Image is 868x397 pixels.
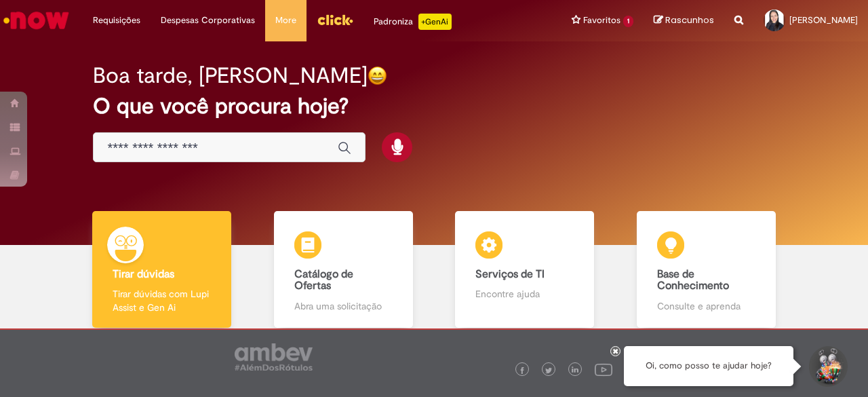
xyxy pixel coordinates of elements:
span: [PERSON_NAME] [789,14,858,26]
button: Iniciar Conversa de Suporte [807,346,848,387]
a: Catálogo de Ofertas Abra uma solicitação [253,211,435,328]
p: +GenAi [418,14,452,30]
p: Encontre ajuda [475,287,574,301]
h2: Boa tarde, [PERSON_NAME] [93,64,368,88]
span: Despesas Corporativas [161,14,255,27]
span: Requisições [93,14,140,27]
img: logo_footer_facebook.png [519,367,526,374]
div: Oi, como posso te ajudar hoje? [624,346,793,386]
span: Rascunhos [665,14,714,26]
b: Base de Conhecimento [657,267,729,293]
img: ServiceNow [1,7,71,34]
a: Rascunhos [654,14,714,27]
a: Serviços de TI Encontre ajuda [434,211,616,328]
span: Favoritos [583,14,620,27]
img: click_logo_yellow_360x200.png [317,10,353,30]
p: Tirar dúvidas com Lupi Assist e Gen Ai [113,287,211,314]
p: Abra uma solicitação [294,299,393,313]
a: Tirar dúvidas Tirar dúvidas com Lupi Assist e Gen Ai [71,211,253,328]
b: Tirar dúvidas [113,267,174,281]
img: logo_footer_linkedin.png [572,366,578,375]
a: Base de Conhecimento Consulte e aprenda [616,211,797,328]
img: happy-face.png [368,66,387,86]
span: More [275,14,296,27]
b: Catálogo de Ofertas [294,267,353,293]
h2: O que você procura hoje? [93,94,774,118]
img: logo_footer_ambev_rotulo_gray.png [235,343,313,371]
span: 1 [623,16,633,27]
b: Serviços de TI [475,267,545,281]
p: Consulte e aprenda [657,299,755,313]
div: Padroniza [374,14,452,30]
img: logo_footer_youtube.png [595,360,612,378]
img: logo_footer_twitter.png [545,367,552,374]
